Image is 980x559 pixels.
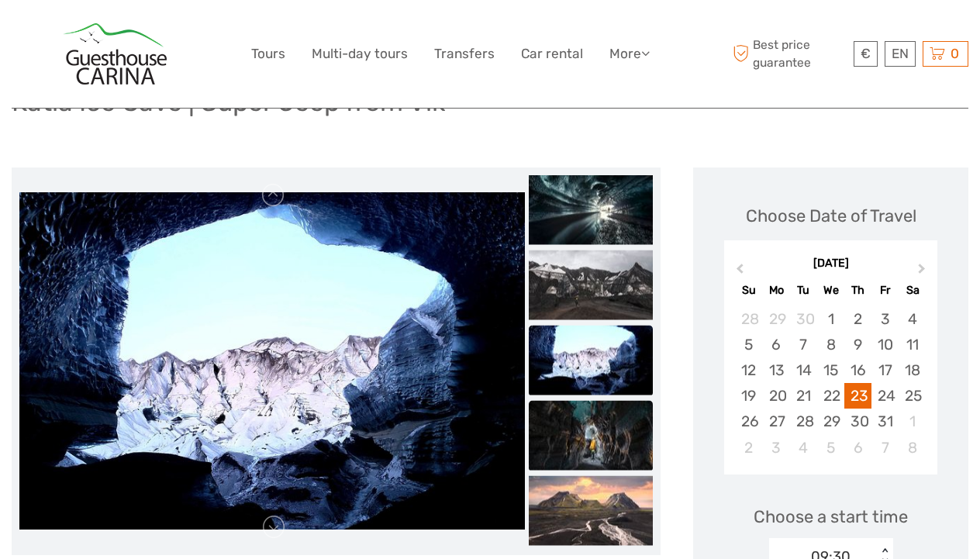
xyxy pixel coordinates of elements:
a: Transfers [434,43,495,65]
button: Previous Month [726,260,751,285]
div: [DATE] [724,256,937,272]
div: Choose Friday, November 7th, 2025 [871,435,899,461]
div: Fr [871,280,899,301]
img: b1fb2c84a4c348a289499c71a4010bb6_slider_thumbnail.jpg [529,325,653,395]
div: Choose Thursday, October 2nd, 2025 [844,306,871,332]
div: We [817,280,844,301]
div: Choose Tuesday, September 30th, 2025 [790,306,817,332]
div: Choose Saturday, October 4th, 2025 [899,306,926,332]
div: Choose Sunday, October 26th, 2025 [735,409,762,434]
img: b1fb2c84a4c348a289499c71a4010bb6_main_slider.jpg [19,192,525,530]
div: Choose Monday, October 27th, 2025 [763,409,790,434]
span: Choose a start time [754,505,908,529]
div: Choose Friday, October 24th, 2025 [871,383,899,409]
div: Choose Sunday, September 28th, 2025 [735,306,762,332]
div: Choose Wednesday, October 29th, 2025 [817,409,844,434]
div: Choose Saturday, October 25th, 2025 [899,383,926,409]
div: Choose Thursday, October 23rd, 2025 [844,383,871,409]
div: Choose Friday, October 17th, 2025 [871,357,899,383]
div: Choose Date of Travel [746,204,916,228]
div: Choose Tuesday, October 21st, 2025 [790,383,817,409]
div: Choose Wednesday, November 5th, 2025 [817,435,844,461]
img: 15d6a59af94b49c2976804d12bfbed98_slider_thumbnail.jpg [529,174,653,244]
div: Choose Monday, November 3rd, 2025 [763,435,790,461]
div: Choose Thursday, October 16th, 2025 [844,357,871,383]
a: Car rental [521,43,583,65]
img: 35a055ff8fe74cd4b58e04767fa824ae_slider_thumbnail.jpg [529,475,653,545]
div: Choose Friday, October 31st, 2025 [871,409,899,434]
div: Choose Tuesday, October 7th, 2025 [790,332,817,357]
div: Choose Thursday, October 30th, 2025 [844,409,871,434]
img: 420aa965c2094606b848068d663268ab_slider_thumbnail.jpg [529,250,653,319]
div: Choose Wednesday, October 22nd, 2025 [817,383,844,409]
div: Choose Wednesday, October 1st, 2025 [817,306,844,332]
div: EN [885,41,916,67]
div: Choose Thursday, November 6th, 2025 [844,435,871,461]
div: Choose Sunday, November 2nd, 2025 [735,435,762,461]
div: Choose Monday, October 13th, 2025 [763,357,790,383]
div: Choose Sunday, October 5th, 2025 [735,332,762,357]
div: Choose Saturday, October 11th, 2025 [899,332,926,357]
div: Choose Saturday, November 8th, 2025 [899,435,926,461]
span: 0 [948,46,961,61]
div: Choose Thursday, October 9th, 2025 [844,332,871,357]
div: Choose Saturday, November 1st, 2025 [899,409,926,434]
button: Next Month [911,260,936,285]
div: Su [735,280,762,301]
div: Choose Tuesday, November 4th, 2025 [790,435,817,461]
div: Choose Wednesday, October 8th, 2025 [817,332,844,357]
a: More [609,43,650,65]
div: Choose Wednesday, October 15th, 2025 [817,357,844,383]
div: month 2025-10 [729,306,932,461]
div: Choose Tuesday, October 14th, 2025 [790,357,817,383]
button: Open LiveChat chat widget [178,24,197,43]
img: 893-d42c7f2b-59bd-45ae-8429-b17589f84f67_logo_big.jpg [63,23,167,85]
div: Sa [899,280,926,301]
div: Choose Friday, October 10th, 2025 [871,332,899,357]
div: Choose Sunday, October 19th, 2025 [735,383,762,409]
a: Tours [251,43,285,65]
span: € [861,46,871,61]
div: Choose Monday, October 6th, 2025 [763,332,790,357]
span: Best price guarantee [730,36,851,71]
div: Th [844,280,871,301]
div: Choose Saturday, October 18th, 2025 [899,357,926,383]
div: Choose Friday, October 3rd, 2025 [871,306,899,332]
img: fc570482f5b34c56b0be150f90ad75ae_slider_thumbnail.jpg [529,400,653,470]
div: Choose Monday, October 20th, 2025 [763,383,790,409]
div: Choose Sunday, October 12th, 2025 [735,357,762,383]
div: Mo [763,280,790,301]
a: Multi-day tours [312,43,408,65]
div: Tu [790,280,817,301]
div: Choose Tuesday, October 28th, 2025 [790,409,817,434]
div: Choose Monday, September 29th, 2025 [763,306,790,332]
p: We're away right now. Please check back later! [22,27,175,40]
